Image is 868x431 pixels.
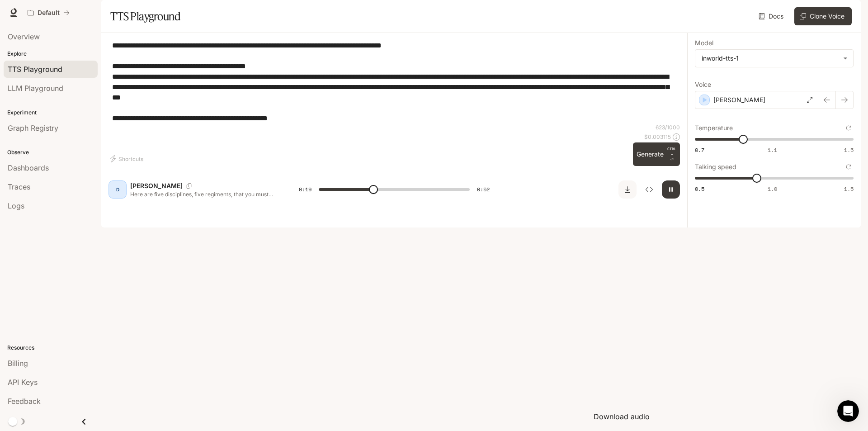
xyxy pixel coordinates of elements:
[695,164,736,170] p: Talking speed
[695,125,733,131] p: Temperature
[794,7,852,25] button: Clone Voice
[837,400,859,422] iframe: Intercom live chat
[656,123,680,131] p: 623 / 1000
[108,152,147,166] button: Shortcuts
[768,146,777,154] span: 1.1
[713,95,765,104] p: [PERSON_NAME]
[299,185,311,194] span: 0:19
[695,146,704,154] span: 0.7
[633,142,680,166] button: GenerateCTRL +⏎
[695,81,711,88] p: Voice
[183,183,195,189] button: Copy Voice ID
[667,146,676,162] p: ⏎
[38,9,60,17] p: Default
[757,7,787,25] a: Docs
[130,181,183,190] p: [PERSON_NAME]
[110,182,125,197] div: D
[844,162,854,172] button: Reset to default
[844,146,854,154] span: 1.5
[667,146,676,157] p: CTRL +
[844,185,854,193] span: 1.5
[695,185,704,193] span: 0.5
[477,185,490,194] span: 0:52
[695,50,853,67] div: inworld-tts-1
[110,7,180,25] h1: TTS Playground
[640,180,658,199] button: Inspect
[702,54,839,63] div: inworld-tts-1
[130,190,277,198] p: Here are five disciplines, five regiments, that you must deploy on this foothold to ensure victor...
[618,180,637,199] button: Download audio
[695,40,713,46] p: Model
[594,411,650,422] div: Download audio
[24,4,74,22] button: All workspaces
[844,123,854,133] button: Reset to default
[768,185,777,193] span: 1.0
